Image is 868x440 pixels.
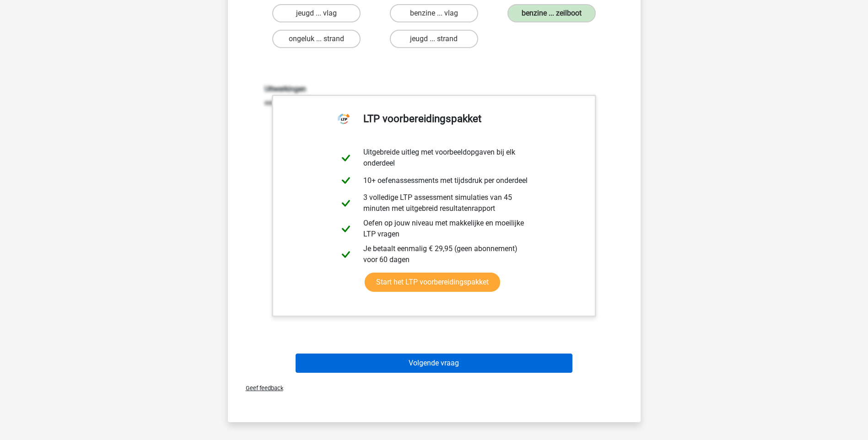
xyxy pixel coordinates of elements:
[507,4,596,22] label: benzine ... zeilboot
[390,4,478,22] label: benzine ... vlag
[365,273,500,292] a: Start het LTP voorbereidingspakket
[296,354,572,373] button: Volgende vraag
[238,385,283,392] span: Geef feedback
[264,85,604,93] h6: Uitwerkingen
[258,85,611,108] div: een scooter beweegt voort op benzine, een zeilboot op wind.
[272,30,361,48] label: ongeluk ... strand
[272,4,361,22] label: jeugd ... vlag
[390,30,478,48] label: jeugd ... strand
